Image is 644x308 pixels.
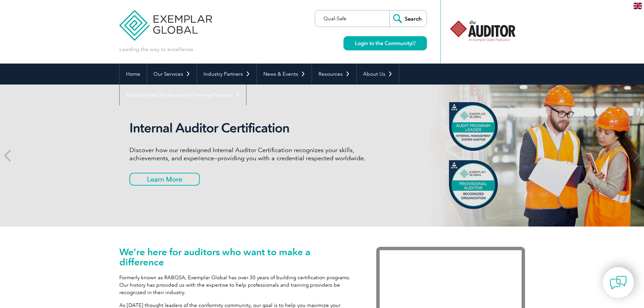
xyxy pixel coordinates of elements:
a: News & Events [257,64,312,85]
p: Formerly known as RABQSA, Exemplar Global has over 30 years of building certification programs. O... [119,274,356,296]
h1: We’re here for auditors who want to make a difference [119,247,356,267]
a: Find Certified Professional / Training Provider [120,85,246,105]
p: Discover how our redesigned Internal Auditor Certification recognizes your skills, achievements, ... [129,146,383,162]
h2: Internal Auditor Certification [129,120,383,136]
input: Search [389,10,427,27]
p: Leading the way to excellence [119,46,193,53]
a: Home [120,64,147,85]
img: contact-chat.png [610,274,627,291]
img: open_square.png [412,41,415,45]
a: Login to the Community [343,36,427,50]
a: Learn More [129,173,200,186]
img: en [634,3,642,9]
a: About Us [357,64,399,85]
a: Industry Partners [197,64,257,85]
a: Our Services [147,64,197,85]
a: Resources [312,64,356,85]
